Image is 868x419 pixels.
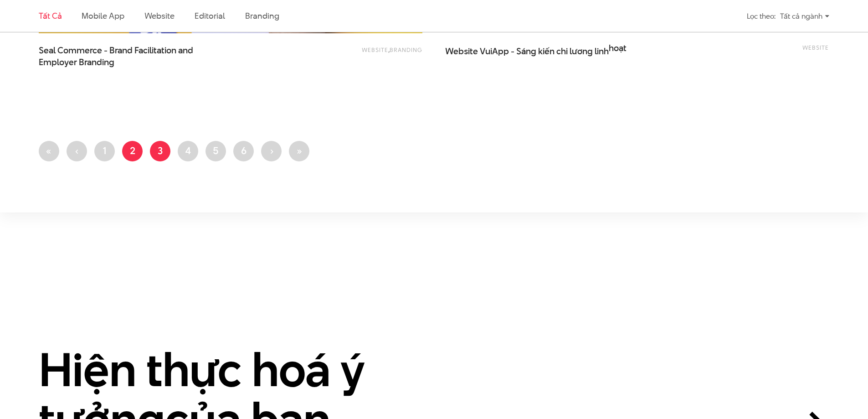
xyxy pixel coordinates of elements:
[245,10,279,21] a: Branding
[82,10,124,21] a: Mobile app
[233,141,254,161] a: 6
[780,8,829,24] div: Tất cả ngành
[390,46,422,54] a: Branding
[802,43,829,52] a: Website
[445,42,627,65] a: Website VuiApp - Sáng kiến chi lương linhhoạt
[269,45,422,63] div: ,
[296,144,302,157] span: »
[150,141,170,161] a: 3
[270,144,273,157] span: ›
[39,45,221,67] span: Seal Commerce - Brand Facilitation and
[39,57,114,68] span: Employer Branding
[445,42,627,65] span: Website VuiApp - Sáng kiến chi lương linh
[39,45,221,67] a: Seal Commerce - Brand Facilitation andEmployer Branding
[195,10,225,21] a: Editorial
[144,10,175,21] a: Website
[609,42,627,54] span: hoạt
[205,141,226,161] a: 5
[46,144,52,157] span: «
[362,46,388,54] a: Website
[178,141,198,161] a: 4
[94,141,115,161] a: 1
[75,144,79,157] span: ‹
[747,8,776,24] div: Lọc theo:
[39,10,62,21] a: Tất cả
